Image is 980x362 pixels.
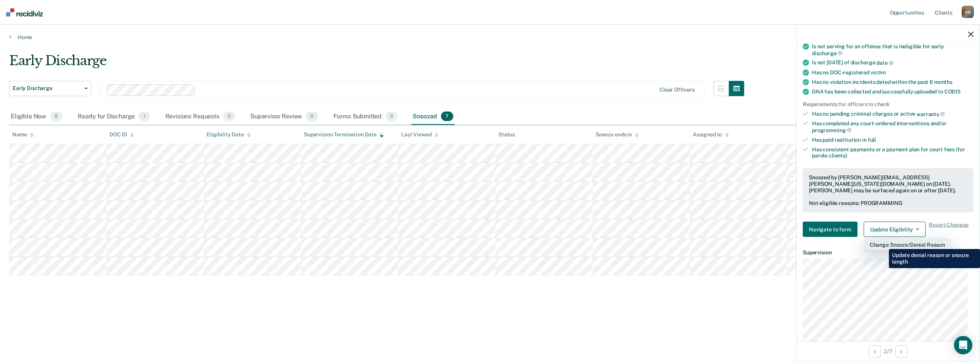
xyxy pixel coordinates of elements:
a: Home [9,34,971,41]
span: victim [871,69,886,75]
div: Is not serving for an offense that is ineligible for early [812,43,973,56]
div: Has no DOC-registered [812,69,973,75]
div: Snoozed [411,108,454,125]
span: warrants [916,111,945,117]
div: DNA has been collected and successfully uploaded to [812,88,973,95]
div: 2 / 7 [797,341,980,361]
div: Requirements for officers to check [803,101,973,107]
div: Name [12,131,34,138]
span: 0 [306,111,318,121]
div: Supervisor Review [249,108,320,125]
span: Revert Changes [929,222,969,237]
div: Ready for Discharge [76,108,151,125]
button: Navigate to form [803,222,857,237]
div: Clear officers [660,87,695,93]
span: discharge [812,50,843,56]
div: Snooze ends in [596,131,639,138]
span: 1 [139,111,150,121]
div: Has paid restitution in [812,136,973,143]
span: 0 [385,111,397,121]
div: Eligible Now [9,108,64,125]
div: Has completed any court-ordered interventions and/or [812,120,973,133]
div: Status [498,131,515,138]
div: Has consistent payments or a payment plan for court fees (for parole [812,146,973,159]
div: Open Intercom Messenger [954,336,972,354]
div: Assigned to [693,131,729,138]
div: Revisions Requests [164,108,237,125]
button: Previous Opportunity [869,345,881,357]
div: Supervision Termination Date [304,131,384,138]
span: CODIS [944,88,960,94]
div: DOC ID [109,131,134,138]
span: date [876,60,893,66]
div: Early Discharge [9,53,744,75]
div: Has no violation incidents dated within the past 6 [812,79,973,85]
span: full [868,136,876,143]
div: Not eligible reasons: PROGRAMMING [809,200,967,206]
span: 7 [441,111,453,121]
span: clients) [829,152,847,159]
div: A M [962,6,974,18]
span: programming [812,127,851,133]
div: Has no pending criminal charges or active [812,110,973,117]
span: months [934,79,952,85]
button: Change Snooze/Denial Reason [864,239,951,251]
div: Forms Submitted [332,108,399,125]
button: Update Eligibility [864,222,926,237]
a: Navigate to form link [803,222,861,237]
dt: Supervision [803,249,973,256]
button: Next Opportunity [895,345,908,357]
div: Eligibility Date [207,131,251,138]
div: Is not [DATE] of discharge [812,59,973,66]
span: 9 [50,111,62,121]
div: Snoozed by [PERSON_NAME][EMAIL_ADDRESS][PERSON_NAME][US_STATE][DOMAIN_NAME] on [DATE]. [PERSON_NA... [809,174,967,193]
span: 0 [223,111,235,121]
span: Early Discharge [13,85,82,92]
div: Last Viewed [401,131,438,138]
img: Recidiviz [6,8,43,16]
